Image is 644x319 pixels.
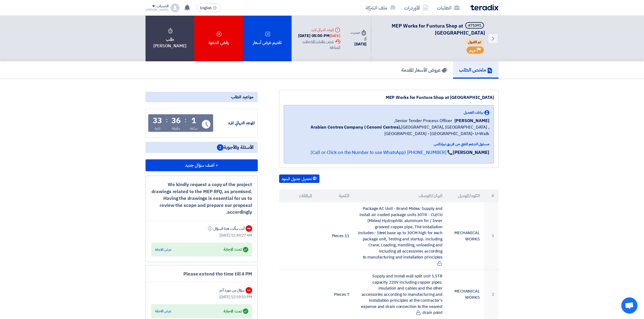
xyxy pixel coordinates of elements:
[288,124,489,137] span: [GEOGRAPHIC_DATA], [GEOGRAPHIC_DATA] ,[GEOGRAPHIC_DATA] - [GEOGRAPHIC_DATA]- U-Walk
[246,225,252,232] div: AW
[172,126,180,131] div: دقيقة
[155,308,171,314] div: عرض الاجابة
[465,39,484,45] span: تم القبول
[146,159,258,171] button: + أضف سؤال جديد
[447,189,484,202] th: الكود/الموديل
[157,4,168,9] div: الحساب
[394,117,452,124] span: Senior Tender Process Officer,
[171,4,179,12] img: profile_test.png
[316,202,354,270] td: 11 Pieces
[453,149,489,156] strong: [PERSON_NAME]
[469,48,475,53] span: مهم
[246,287,252,294] div: SA
[190,126,198,131] div: ساعة
[354,202,447,270] td: Package AC Unit - Brand Midea: Supply and install air-cooled package units 30TR - CU/CU (Midea) H...
[464,110,483,115] span: بيانات العميل
[194,16,243,61] div: رفض الدعوة
[154,126,161,131] div: ثانية
[153,117,162,125] div: 33
[223,246,248,253] div: تمت الاجابة
[151,181,252,216] div: We kindly request a copy of the project drawings related to the MEP RFQ, as promised. Having the ...
[279,189,316,202] th: المرفقات
[621,297,638,314] a: Open chat
[296,27,340,33] div: الموعد النهائي للرد
[197,4,220,12] button: English
[401,67,447,73] h5: عروض الأسعار المقدمة
[311,124,401,130] b: Arabian Centres Company ( Cenomi Centres),
[400,1,432,14] a: الأوردرات
[243,16,292,61] div: تقديم عرض أسعار
[146,92,258,102] div: مواعيد الطلب
[311,149,453,156] a: 📞 [PHONE_NUMBER] (Call or Click on the Number to use WhatsApp)
[223,307,248,315] div: تمت الاجابة
[349,30,366,41] div: صدرت في
[279,174,319,183] button: تحميل جدول البنود
[191,117,196,125] div: 1
[395,61,453,79] a: عروض الأسعار المقدمة
[151,271,252,278] div: Please extend the time till 4 PM
[432,1,464,14] a: الطلبات
[200,6,212,10] span: English
[219,287,245,293] div: سؤال من مورد آخر
[349,41,366,47] div: [DATE]
[288,141,489,147] div: مسئول الدعم الفني من فريق تيرادكس
[361,1,400,14] a: ملف الشركة
[151,294,252,300] div: [DATE] 12:59:33 PM
[155,247,171,252] div: عرض الاجابة
[171,117,181,125] div: 36
[151,233,252,238] div: [DATE] 11:49:27 AM
[217,144,223,151] span: 2
[470,4,498,11] img: Teradix logo
[146,16,194,61] div: طلب [PERSON_NAME]
[207,226,245,231] div: أنت سألت هذا السؤال
[392,22,485,36] span: MEP Works for Funtura Shop at [GEOGRAPHIC_DATA]
[316,189,354,202] th: الكمية
[146,8,169,11] div: [PERSON_NAME]
[468,24,481,28] div: #71091
[284,94,494,101] div: MEP Works for Funtura Shop at [GEOGRAPHIC_DATA]
[447,202,484,270] td: MECHANICAL WORKS
[453,61,498,79] a: ملخص الطلب
[378,22,485,36] h5: MEP Works for Funtura Shop at Al-Ahsa Mall
[166,115,168,125] div: :
[214,120,255,126] div: الموعد النهائي للرد
[296,39,340,50] div: عرض طلبات التاجيلات السابقه
[217,144,253,151] span: الأسئلة والأجوبة
[484,202,498,270] td: 1
[354,189,447,202] th: البيان/الوصف
[454,117,489,124] span: [PERSON_NAME]
[484,189,498,202] th: #
[459,67,493,73] h5: ملخص الطلب
[184,115,186,125] div: :
[296,33,340,39] div: [DATE] 05:00 PM
[329,33,340,39] div: [DATE]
